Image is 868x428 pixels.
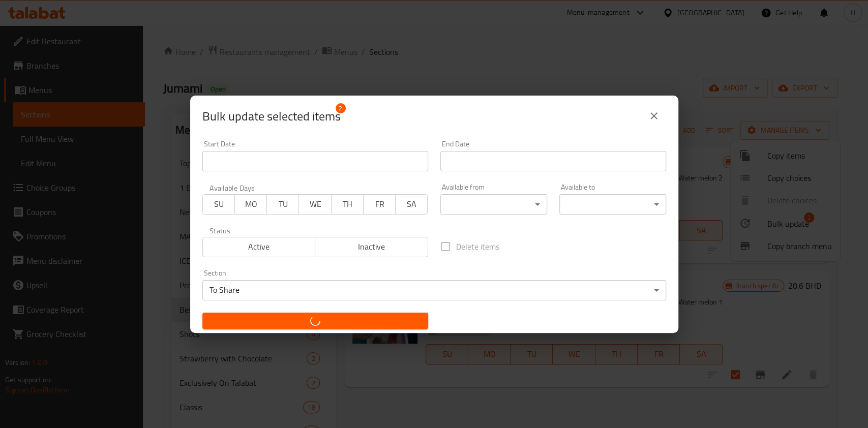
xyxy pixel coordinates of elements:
[331,194,364,215] button: TH
[303,197,327,211] span: WE
[266,194,299,215] button: TU
[202,194,235,215] button: SU
[202,108,341,125] span: Selected items count
[440,194,547,215] div: ​
[400,197,424,211] span: SA
[363,194,396,215] button: FR
[202,237,316,257] button: Active
[456,240,499,253] span: Delete items
[368,197,392,211] span: FR
[336,197,360,211] span: TH
[395,194,428,215] button: SA
[207,197,231,211] span: SU
[319,239,424,254] span: Inactive
[298,194,331,215] button: WE
[336,103,346,113] span: 2
[559,194,666,215] div: ​
[202,280,666,300] div: To Share
[239,197,263,211] span: MO
[642,104,666,128] button: close
[271,197,295,211] span: TU
[207,239,312,254] span: Active
[315,237,428,257] button: Inactive
[234,194,267,215] button: MO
